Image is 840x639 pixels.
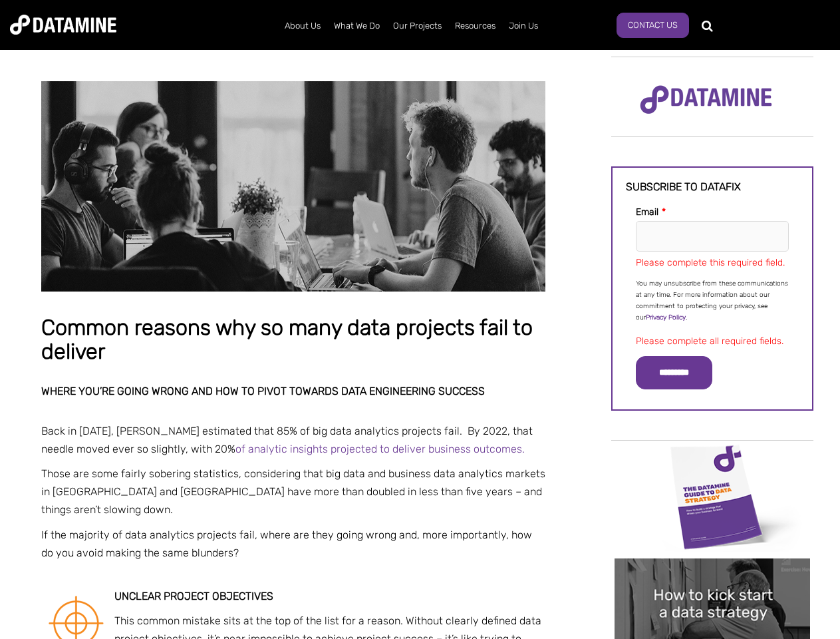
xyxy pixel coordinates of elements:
a: What We Do [327,9,386,43]
p: If the majority of data analytics projects fail, where are they going wrong and, more importantly... [41,526,545,562]
a: Our Projects [386,9,448,43]
h2: Where you’re going wrong and how to pivot towards data engineering success [41,385,545,397]
p: Back in [DATE], [PERSON_NAME] estimated that 85% of big data analytics projects fail. By 2022, th... [41,422,545,458]
a: of analytic insights projected to deliver business outcomes. [235,443,525,455]
p: Those are some fairly sobering statistics, considering that big data and business data analytics ... [41,465,545,519]
a: About Us [278,9,327,43]
a: Contact Us [617,13,689,38]
label: Please complete all required fields. [636,335,783,347]
img: Common reasons why so many data projects fail to deliver [41,81,545,292]
img: Datamine Logo No Strapline - Purple [631,77,781,123]
label: Please complete this required field. [636,257,785,268]
a: Join Us [502,9,545,43]
h1: Common reasons why so many data projects fail to deliver [41,316,545,363]
img: Data Strategy Cover thumbnail [615,442,810,552]
h3: Subscribe to datafix [626,181,799,193]
span: Email [636,206,658,218]
img: Datamine [10,15,116,35]
p: You may unsubscribe from these communications at any time. For more information about our commitm... [636,278,789,323]
a: Resources [448,9,502,43]
strong: Unclear project objectives [114,590,273,602]
a: Privacy Policy [646,314,686,321]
